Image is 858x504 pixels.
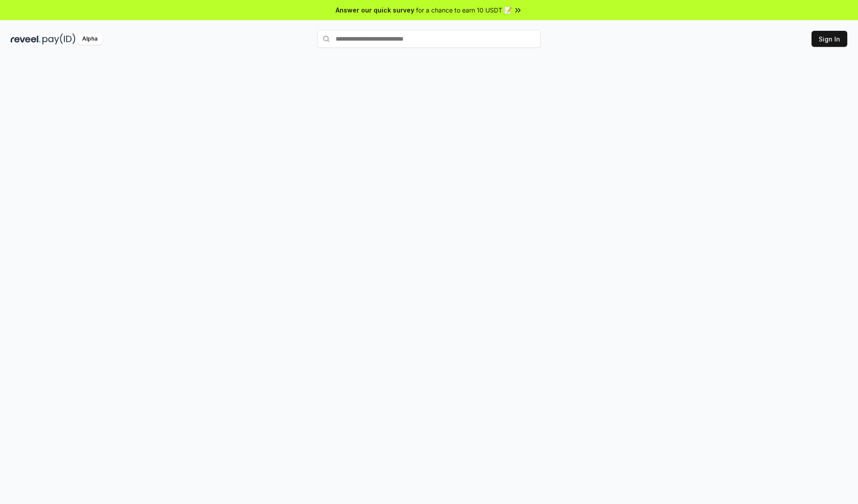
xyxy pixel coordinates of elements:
span: Answer our quick survey [336,5,414,15]
img: pay_id [42,33,76,45]
button: Sign In [812,31,847,47]
span: for a chance to earn 10 USDT 📝 [416,5,512,15]
img: reveel_dark [11,33,41,45]
div: Alpha [77,33,102,45]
